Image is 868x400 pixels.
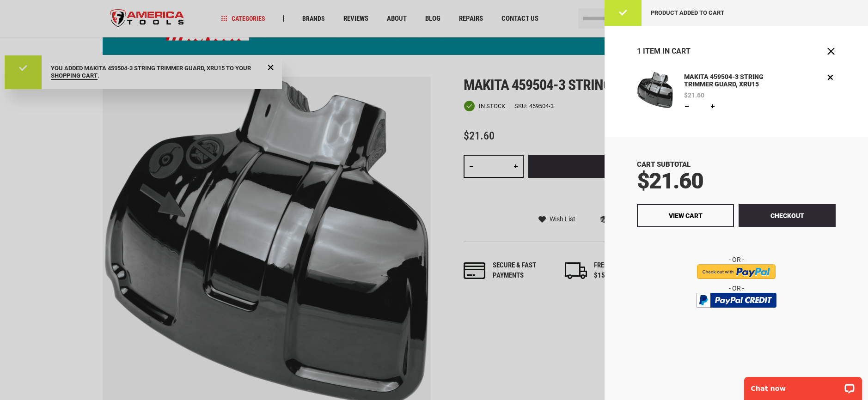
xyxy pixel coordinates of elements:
button: Checkout [739,204,836,227]
span: $21.60 [684,92,704,98]
span: $21.60 [637,168,703,194]
iframe: LiveChat chat widget [738,371,868,400]
span: Cart Subtotal [637,160,691,169]
span: Item in Cart [643,47,691,55]
span: 1 [637,47,641,55]
img: btn_bml_text.png [702,310,771,320]
a: MAKITA 459504-3 STRING TRIMMER GUARD, XRU15 [682,72,788,90]
span: View Cart [669,212,703,219]
a: MAKITA 459504-3 STRING TRIMMER GUARD, XRU15 [637,72,673,111]
button: Close [826,47,836,56]
img: MAKITA 459504-3 STRING TRIMMER GUARD, XRU15 [637,72,673,108]
a: View Cart [637,204,734,227]
span: Product added to cart [651,9,724,16]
